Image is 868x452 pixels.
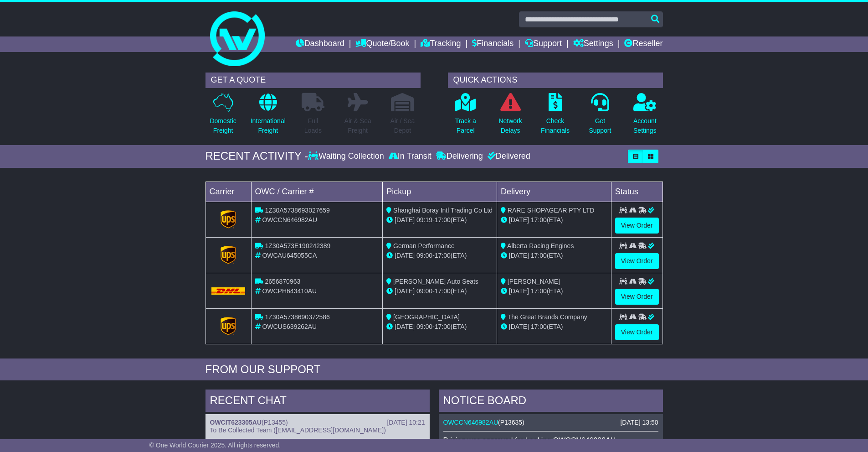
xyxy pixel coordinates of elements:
[443,419,658,426] div: ( )
[221,210,236,229] img: GetCarrierServiceLogo
[296,36,344,52] a: Dashboard
[615,324,659,340] a: View Order
[416,287,432,295] span: 09:00
[434,151,485,161] div: Delivering
[387,419,425,426] div: [DATE] 10:21
[531,287,547,295] span: 17:00
[507,242,574,249] span: Alberta Racing Engines
[308,151,386,161] div: Waiting Collection
[221,317,236,335] img: GetCarrierServiceLogo
[393,313,460,321] span: [GEOGRAPHIC_DATA]
[448,73,663,88] div: QUICK ACTIONS
[620,419,658,426] div: [DATE] 13:50
[395,287,415,295] span: [DATE]
[302,116,324,135] p: Full Loads
[531,216,547,223] span: 17:00
[416,323,432,330] span: 09:00
[508,207,595,214] span: RARE SHOPAGEAR PTY LTD
[500,419,522,426] span: P13635
[416,252,432,259] span: 09:00
[455,93,477,140] a: Track aParcel
[541,116,570,135] p: Check Financials
[265,313,329,321] span: 1Z30A5738690372586
[455,116,476,135] p: Track a Parcel
[508,278,560,285] span: [PERSON_NAME]
[531,323,547,330] span: 17:00
[509,323,529,330] span: [DATE]
[615,253,659,269] a: View Order
[386,251,493,260] div: - (ETA)
[615,218,659,234] a: View Order
[439,390,663,414] div: NOTICE BOARD
[435,323,451,330] span: 17:00
[472,36,514,52] a: Financials
[210,419,262,426] a: OWCIT623305AU
[355,36,409,52] a: Quote/Book
[386,151,434,161] div: In Transit
[205,182,251,202] td: Carrier
[508,313,587,321] span: The Great Brands Company
[251,182,383,202] td: OWC / Carrier #
[210,426,386,434] span: To Be Collected Team ([EMAIL_ADDRESS][DOMAIN_NAME])
[443,436,658,445] p: Pricing was approved for booking OWCCN646982AU.
[262,287,317,295] span: OWCPH643410AU
[262,216,317,223] span: OWCCN646982AU
[485,151,530,161] div: Delivered
[498,116,522,135] p: Network Delays
[265,242,330,249] span: 1Z30A573E190242389
[435,252,451,259] span: 17:00
[205,363,663,376] div: FROM OUR SUPPORT
[416,216,432,223] span: 09:19
[395,216,415,223] span: [DATE]
[205,150,308,163] div: RECENT ACTIVITY -
[386,322,493,332] div: - (ETA)
[509,216,529,223] span: [DATE]
[210,419,425,426] div: ( )
[209,93,236,140] a: DomesticFreight
[395,323,415,330] span: [DATE]
[262,252,317,259] span: OWCAU645055CA
[633,93,657,140] a: AccountSettings
[205,390,430,414] div: RECENT CHAT
[149,442,281,449] span: © One World Courier 2025. All rights reserved.
[250,93,286,140] a: InternationalFreight
[498,93,522,140] a: NetworkDelays
[383,182,497,202] td: Pickup
[393,242,455,249] span: German Performance
[395,252,415,259] span: [DATE]
[435,287,451,295] span: 17:00
[615,289,659,305] a: View Order
[251,116,286,135] p: International Freight
[624,36,663,52] a: Reseller
[589,116,611,135] p: Get Support
[210,116,236,135] p: Domestic Freight
[386,215,493,225] div: - (ETA)
[264,419,286,426] span: P13455
[386,286,493,296] div: - (ETA)
[501,251,607,260] div: (ETA)
[509,287,529,295] span: [DATE]
[540,93,570,140] a: CheckFinancials
[611,182,663,202] td: Status
[262,323,317,330] span: OWCUS639262AU
[588,93,611,140] a: GetSupport
[633,116,657,135] p: Account Settings
[390,116,415,135] p: Air / Sea Depot
[501,286,607,296] div: (ETA)
[211,287,246,295] img: DHL.png
[393,207,493,214] span: Shanghai Boray Intl Trading Co Ltd
[221,246,236,264] img: GetCarrierServiceLogo
[497,182,611,202] td: Delivery
[205,73,421,88] div: GET A QUOTE
[501,322,607,332] div: (ETA)
[509,252,529,259] span: [DATE]
[443,419,498,426] a: OWCCN646982AU
[393,278,478,285] span: [PERSON_NAME] Auto Seats
[265,207,329,214] span: 1Z30A5738693027659
[435,216,451,223] span: 17:00
[573,36,613,52] a: Settings
[531,252,547,259] span: 17:00
[265,278,300,285] span: 2656870963
[525,36,562,52] a: Support
[501,215,607,225] div: (ETA)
